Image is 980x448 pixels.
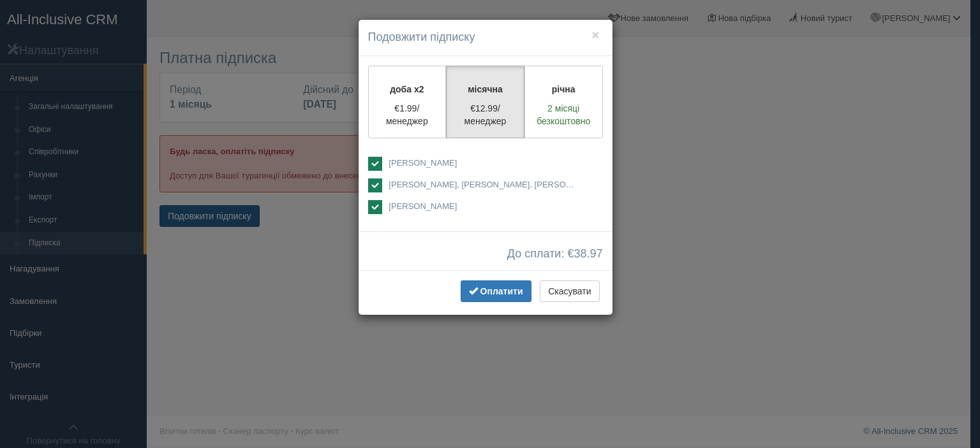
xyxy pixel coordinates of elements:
p: €1.99/менеджер [376,102,438,127]
span: Оплатити [480,286,523,296]
p: доба x2 [376,83,438,96]
span: [PERSON_NAME], [PERSON_NAME], [PERSON_NAME], [PERSON_NAME] [389,180,675,189]
span: До сплати: € [507,248,603,261]
button: × [591,28,599,41]
h4: Подовжити підписку [368,29,603,46]
span: [PERSON_NAME] [389,201,457,211]
p: 2 місяці безкоштовно [533,102,595,127]
p: місячна [454,83,516,96]
p: €12.99/менеджер [454,102,516,127]
span: 38.97 [574,247,602,260]
span: [PERSON_NAME] [389,158,457,168]
p: річна [533,83,595,96]
button: Оплатити [461,280,531,302]
button: Скасувати [540,280,599,302]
